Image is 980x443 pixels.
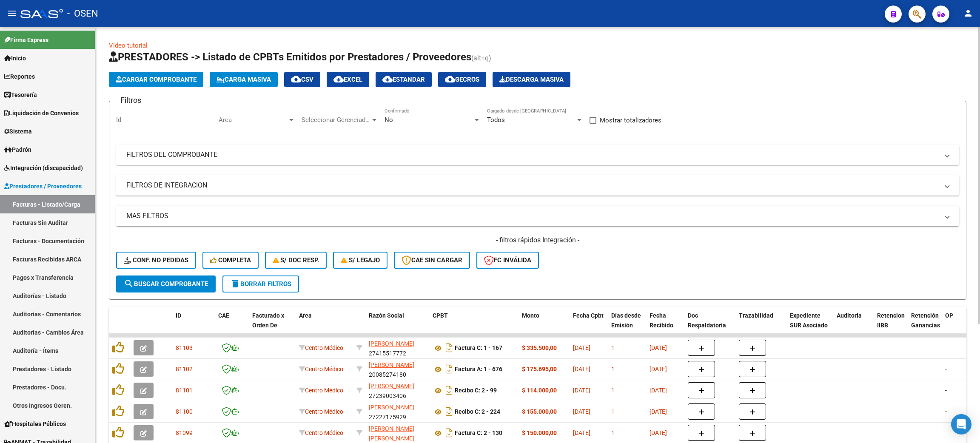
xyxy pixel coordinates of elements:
[385,116,393,124] span: No
[4,163,83,173] span: Integración (discapacidad)
[499,76,564,83] span: Descarga Masiva
[299,408,343,415] span: Centro Médico
[299,429,343,436] span: Centro Médico
[573,344,590,351] span: [DATE]
[611,429,615,436] span: 1
[573,312,604,319] span: Fecha Cpbt
[273,256,319,264] span: S/ Doc Resp.
[874,307,908,344] datatable-header-cell: Retencion IIBB
[608,307,646,344] datatable-header-cell: Días desde Emisión
[333,252,387,269] button: S/ legajo
[296,307,353,344] datatable-header-cell: Area
[963,8,973,18] mat-icon: person
[4,54,26,63] span: Inicio
[4,108,79,118] span: Liquidación de Convenios
[176,387,193,394] span: 81101
[333,76,362,83] span: EXCEL
[493,72,570,87] app-download-masive: Descarga masiva de comprobantes (adjuntos)
[126,181,939,190] mat-panel-title: FILTROS DE INTEGRACION
[369,403,426,420] div: 27227175929
[688,312,726,329] span: Doc Respaldatoria
[124,278,134,289] mat-icon: search
[369,340,414,347] span: [PERSON_NAME]
[249,307,296,344] datatable-header-cell: Facturado x Orden De
[945,344,947,351] span: -
[445,76,479,83] span: Gecros
[487,116,505,124] span: Todos
[217,76,271,83] span: Carga Masiva
[739,312,773,319] span: Trazabilidad
[116,275,216,292] button: Buscar Comprobante
[284,72,320,87] button: CSV
[444,383,455,397] i: Descargar documento
[429,307,518,344] datatable-header-cell: CPBT
[299,387,343,394] span: Centro Médico
[369,425,414,442] span: [PERSON_NAME] [PERSON_NAME]
[650,387,667,394] span: [DATE]
[522,312,539,319] span: Monto
[394,252,470,269] button: CAE SIN CARGAR
[455,430,502,437] strong: Factura C: 2 - 130
[518,307,570,344] datatable-header-cell: Monto
[302,116,370,124] span: Seleccionar Gerenciador
[4,182,82,191] span: Prestadores / Proveedores
[444,405,455,418] i: Descargar documento
[911,312,940,329] span: Retención Ganancias
[369,339,426,357] div: 27415517772
[369,404,414,411] span: [PERSON_NAME]
[433,312,448,319] span: CPBT
[376,72,432,87] button: Estandar
[341,256,380,264] span: S/ legajo
[327,72,369,87] button: EXCEL
[176,429,193,436] span: 81099
[945,408,947,415] span: -
[109,51,471,63] span: PRESTADORES -> Listado de CPBTs Emitidos por Prestadores / Proveedores
[299,366,343,372] span: Centro Médico
[176,344,193,351] span: 81103
[684,307,735,344] datatable-header-cell: Doc Respaldatoria
[445,74,455,84] mat-icon: cloud_download
[444,341,455,355] i: Descargar documento
[611,366,615,372] span: 1
[218,312,229,319] span: CAE
[611,387,615,394] span: 1
[942,307,976,344] datatable-header-cell: OP
[109,72,203,87] button: Cargar Comprobante
[4,72,35,81] span: Reportes
[650,344,667,351] span: [DATE]
[945,312,953,319] span: OP
[215,307,249,344] datatable-header-cell: CAE
[650,429,667,436] span: [DATE]
[484,256,531,264] span: FC Inválida
[176,408,193,415] span: 81100
[570,307,608,344] datatable-header-cell: Fecha Cpbt
[124,256,188,264] span: Conf. no pedidas
[646,307,684,344] datatable-header-cell: Fecha Recibido
[116,252,196,269] button: Conf. no pedidas
[369,360,426,378] div: 20085274180
[116,76,197,83] span: Cargar Comprobante
[402,256,462,264] span: CAE SIN CARGAR
[219,116,288,124] span: Area
[4,90,37,99] span: Tesorería
[116,145,959,165] mat-expansion-panel-header: FILTROS DEL COMPROBANTE
[650,366,667,372] span: [DATE]
[476,252,539,269] button: FC Inválida
[252,312,284,329] span: Facturado x Orden De
[126,211,939,221] mat-panel-title: MAS FILTROS
[522,366,557,372] strong: $ 175.695,00
[908,307,942,344] datatable-header-cell: Retención Ganancias
[116,236,959,245] h4: - filtros rápidos Integración -
[438,72,486,87] button: Gecros
[786,307,833,344] datatable-header-cell: Expediente SUR Asociado
[369,424,426,442] div: 23959846979
[573,408,590,415] span: [DATE]
[837,312,862,319] span: Auditoria
[573,387,590,394] span: [DATE]
[4,145,31,154] span: Padrón
[650,408,667,415] span: [DATE]
[650,312,673,329] span: Fecha Recibido
[333,74,344,84] mat-icon: cloud_download
[455,387,497,394] strong: Recibo C: 2 - 99
[172,307,215,344] datatable-header-cell: ID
